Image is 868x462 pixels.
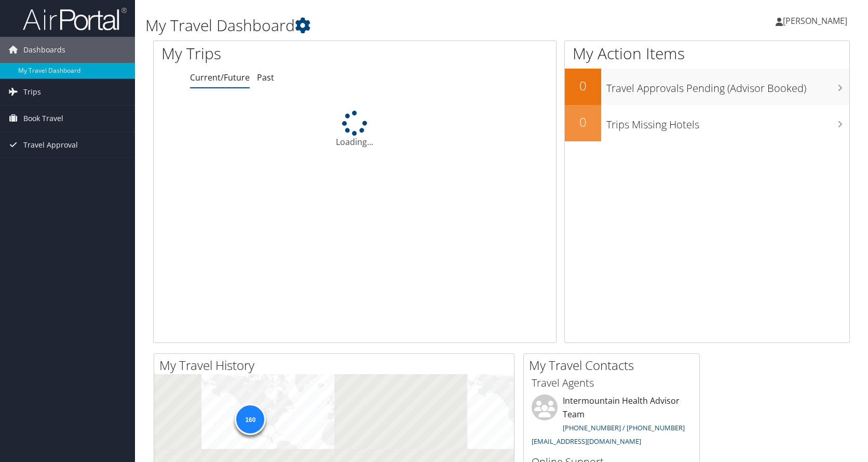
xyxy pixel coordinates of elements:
span: Dashboards [23,37,65,63]
div: 160 [235,404,266,435]
span: Book Travel [23,105,63,131]
a: 0Travel Approvals Pending (Advisor Booked) [565,69,849,105]
a: Past [257,72,274,83]
a: 0Trips Missing Hotels [565,105,849,141]
h1: My Travel Dashboard [145,15,620,36]
img: airportal-logo.png [23,7,127,31]
span: Trips [23,79,41,105]
a: [PERSON_NAME] [776,5,858,36]
h2: My Travel History [159,357,514,374]
h3: Trips Missing Hotels [606,112,849,132]
h2: My Travel Contacts [529,357,699,374]
a: Current/Future [190,72,250,83]
h1: My Trips [161,43,381,64]
div: Loading... [154,111,556,148]
a: [PHONE_NUMBER] / [PHONE_NUMBER] [563,423,685,432]
h1: My Action Items [565,43,849,64]
span: [PERSON_NAME] [783,15,847,27]
li: Intermountain Health Advisor Team [526,394,697,450]
span: Travel Approval [23,132,78,158]
h3: Travel Approvals Pending (Advisor Booked) [606,76,849,96]
h2: 0 [565,77,601,95]
h3: Travel Agents [532,376,691,390]
h2: 0 [565,113,601,131]
a: [EMAIL_ADDRESS][DOMAIN_NAME] [532,437,641,446]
